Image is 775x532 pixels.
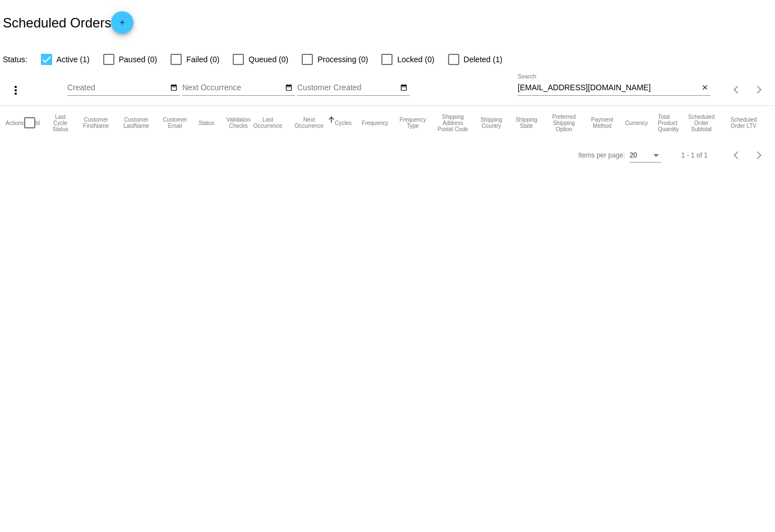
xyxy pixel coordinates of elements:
[248,53,288,66] span: Queued (0)
[589,117,615,129] button: Change sorting for PaymentMethod.Type
[400,84,408,92] mat-icon: date_range
[116,18,129,32] mat-icon: add
[3,11,133,34] h2: Scheduled Orders
[514,117,538,129] button: Change sorting for ShippingState
[630,152,661,160] mat-select: Items per page:
[478,117,504,129] button: Change sorting for ShippingCountry
[121,117,151,129] button: Change sorting for CustomerLastName
[748,144,771,166] button: Next page
[625,119,648,126] button: Change sorting for CurrencyIso
[50,114,71,132] button: Change sorting for LastProcessingCycleId
[397,53,434,66] span: Locked (0)
[224,106,252,140] mat-header-cell: Validation Checks
[285,84,293,92] mat-icon: date_range
[578,151,625,159] div: Items per page:
[701,84,709,92] mat-icon: close
[362,119,388,126] button: Change sorting for Frequency
[398,117,427,129] button: Change sorting for FrequencyType
[81,117,111,129] button: Change sorting for CustomerFirstName
[728,117,759,129] button: Change sorting for LifetimeValue
[748,78,771,101] button: Next page
[6,106,24,140] mat-header-cell: Actions
[186,53,219,66] span: Failed (0)
[685,114,718,132] button: Change sorting for Subtotal
[293,117,325,129] button: Change sorting for NextOccurrenceUtc
[35,119,40,126] button: Change sorting for Id
[199,119,214,126] button: Change sorting for Status
[464,53,502,66] span: Deleted (1)
[518,84,699,92] input: Search
[170,84,178,92] mat-icon: date_range
[317,53,368,66] span: Processing (0)
[699,82,711,94] button: Clear
[297,84,398,92] input: Customer Created
[630,151,637,159] span: 20
[162,117,188,129] button: Change sorting for CustomerEmail
[182,84,283,92] input: Next Occurrence
[658,106,685,140] mat-header-cell: Total Product Quantity
[3,55,27,64] span: Status:
[726,144,748,166] button: Previous page
[9,84,22,97] mat-icon: more_vert
[437,114,469,132] button: Change sorting for ShippingPostcode
[726,78,748,101] button: Previous page
[119,53,157,66] span: Paused (0)
[252,117,283,129] button: Change sorting for LastOccurrenceUtc
[67,84,168,92] input: Created
[681,151,708,159] div: 1 - 1 of 1
[548,114,579,132] button: Change sorting for PreferredShippingOption
[335,119,352,126] button: Change sorting for Cycles
[57,53,90,66] span: Active (1)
